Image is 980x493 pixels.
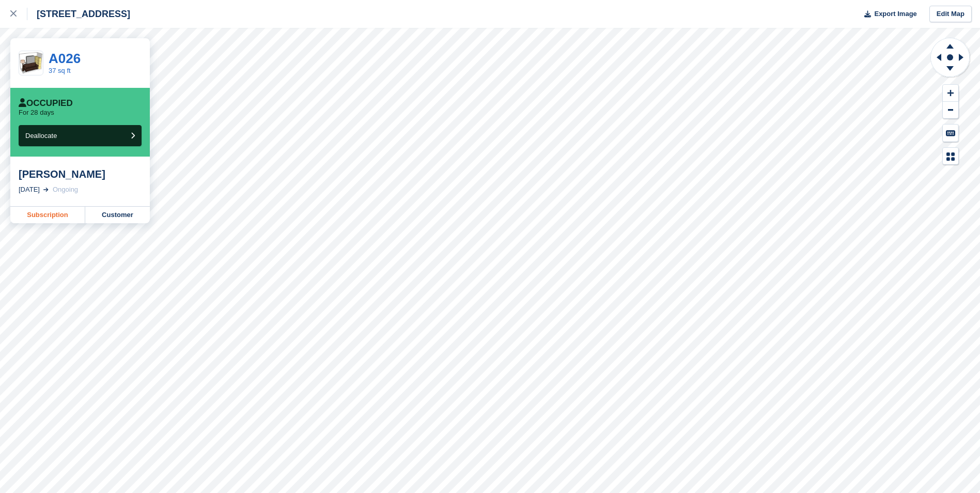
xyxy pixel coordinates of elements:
[19,52,43,74] img: 5x10x8.png
[19,98,73,109] div: Occupied
[943,148,958,165] button: Map Legend
[943,85,958,102] button: Zoom In
[19,109,54,117] p: For 28 days
[19,168,142,180] div: [PERSON_NAME]
[19,184,40,195] div: [DATE]
[25,132,57,140] span: Deallocate
[85,207,150,223] a: Customer
[53,184,78,195] div: Ongoing
[943,125,958,142] button: Keyboard Shortcuts
[943,102,958,119] button: Zoom Out
[49,51,81,66] a: A026
[929,6,972,23] a: Edit Map
[19,125,142,146] button: Deallocate
[27,8,130,20] div: [STREET_ADDRESS]
[43,188,49,192] img: arrow-right-light-icn-cde0832a797a2874e46488d9cf13f60e5c3a73dbe684e267c42b8395dfbc2abf.svg
[10,207,85,223] a: Subscription
[858,6,917,23] button: Export Image
[874,9,916,19] span: Export Image
[49,67,71,74] a: 37 sq ft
